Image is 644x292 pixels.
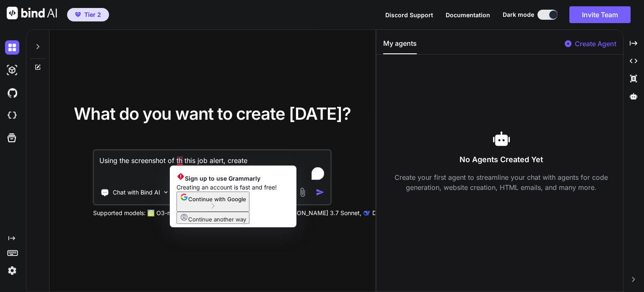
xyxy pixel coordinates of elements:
[5,40,19,55] img: darkChat
[5,63,19,77] img: darkAi-studio
[5,263,19,278] img: settings
[156,209,180,217] p: O3-mini,
[148,210,155,216] img: GPT-4
[298,187,307,197] img: attachment
[280,209,361,217] p: [PERSON_NAME] 3.7 Sonnet,
[364,210,371,216] img: claude
[5,86,19,100] img: githubDark
[575,39,616,49] p: Create Agent
[5,108,19,123] img: cloudideIcon
[446,11,490,19] button: Documentation
[316,188,325,197] img: icon
[7,7,57,19] img: Bind AI
[84,11,101,19] span: Tier 2
[385,11,433,19] button: Discord Support
[569,6,631,23] button: Invite Team
[385,11,433,18] span: Discord Support
[372,209,408,217] p: Deepseek R1
[383,38,417,54] button: My agents
[383,154,620,166] h3: No Agents Created Yet
[75,12,81,17] img: premium
[503,11,534,19] span: Dark mode
[74,103,351,124] span: What do you want to create [DATE]?
[93,209,145,217] p: Supported models:
[67,8,109,21] button: premiumTier 2
[163,189,170,196] img: Pick Tools
[383,172,620,192] p: Create your first agent to streamline your chat with agents for code generation, website creation...
[113,188,160,197] p: Chat with Bind AI
[446,11,490,18] span: Documentation
[94,150,330,182] textarea: To enrich screen reader interactions, please activate Accessibility in Grammarly extension settings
